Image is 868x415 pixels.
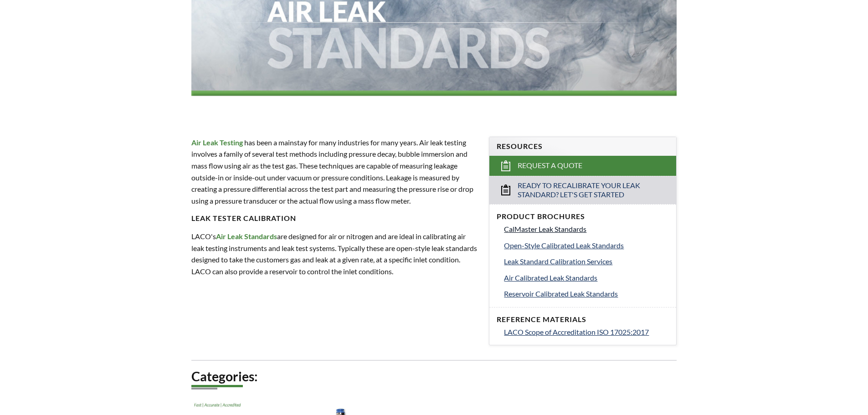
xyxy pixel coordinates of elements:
span: CalMaster Leak Standards [504,225,586,233]
a: Leak Standard Calibration Services [504,256,669,267]
strong: Air Leak Standards [216,232,277,241]
p: has been a mainstay for many industries for many years. Air leak testing involves a family of sev... [191,137,478,207]
a: Ready to Recalibrate Your Leak Standard? Let's Get Started [489,176,676,205]
strong: Air Leak Testing [191,138,243,147]
h2: Categories: [191,368,677,385]
span: LACO Scope of Accreditation ISO 17025:2017 [504,328,649,336]
a: Open-Style Calibrated Leak Standards [504,240,669,251]
span: Ready to Recalibrate Your Leak Standard? Let's Get Started [518,181,649,200]
a: Request a Quote [489,156,676,176]
h4: Leak Tester Calibration [191,214,478,223]
h4: Product Brochures [497,212,669,221]
span: Open-Style Calibrated Leak Standards [504,241,624,250]
span: Leak Standard Calibration Services [504,257,612,266]
span: Air Calibrated Leak Standards [504,273,597,282]
h4: Resources [497,142,669,151]
a: Reservoir Calibrated Leak Standards [504,288,669,300]
h4: Reference Materials [497,315,669,324]
a: LACO Scope of Accreditation ISO 17025:2017 [504,326,669,338]
p: LACO's are designed for air or nitrogen and are ideal in calibrating air leak testing instruments... [191,231,478,277]
span: Reservoir Calibrated Leak Standards [504,289,618,298]
a: Air Calibrated Leak Standards [504,272,669,284]
a: CalMaster Leak Standards [504,223,669,235]
span: Request a Quote [518,161,582,170]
